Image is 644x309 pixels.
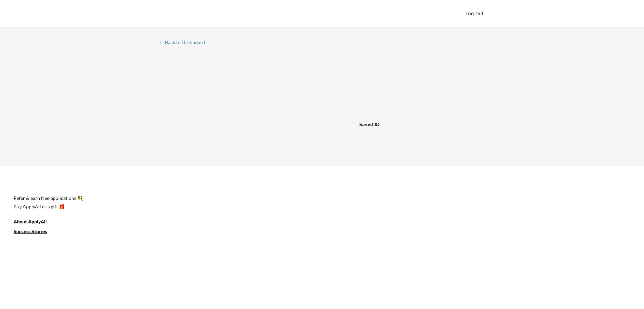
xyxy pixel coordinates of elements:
div: Buy ApplyAll as a gift 🎁 [14,204,81,209]
a: Buy ApplyAll as a gift 🎁 [14,203,81,211]
a: ← Back to Dashboard [159,40,210,46]
div: These are all the jobs you've been applied to so far. [161,87,205,94]
u: Success Stories [14,228,47,234]
u: About ApplyAll [14,219,47,224]
div: These are job applications we think you'd be a good fit for, but couldn't apply you to automatica... [210,87,260,94]
div: Saved JD [359,118,402,130]
a: About ApplyAll [14,218,56,226]
button: Log Out [461,7,488,20]
a: Refer & earn free applications 👯‍♀️ [14,196,401,203]
a: Success Stories [14,228,56,236]
div: ← Back to Dashboard [159,40,210,45]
